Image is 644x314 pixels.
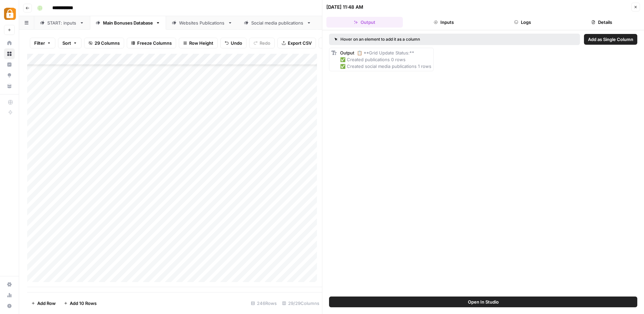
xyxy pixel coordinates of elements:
[588,36,633,43] span: Add as Single Column
[4,38,15,48] a: Home
[127,38,176,48] button: Freeze Columns
[103,19,153,26] div: Main Bonuses Database
[220,38,247,48] button: Undo
[231,40,242,46] span: Undo
[58,38,82,48] button: Sort
[4,290,15,301] a: Usage
[4,301,15,311] button: Help + Support
[340,50,431,69] span: 📋 **Grid Update Status:** ✅ Created publications 0 rows ✅ Created social media publications 1 rows
[279,298,322,309] div: 29/29 Columns
[4,59,15,70] a: Insights
[249,38,275,48] button: Redo
[189,40,213,46] span: Row Height
[34,16,90,30] a: START: inputs
[288,40,312,46] span: Export CSV
[30,38,55,48] button: Filter
[485,17,561,28] button: Logs
[90,16,166,30] a: Main Bonuses Database
[4,70,15,81] a: Opportunities
[326,4,363,10] div: [DATE] 11:48 AM
[326,17,403,28] button: Output
[251,19,304,26] div: Social media publications
[179,19,225,26] div: Websites Publications
[84,38,124,48] button: 29 Columns
[47,19,77,26] div: START: inputs
[62,40,71,46] span: Sort
[4,5,15,22] button: Workspace: Adzz
[329,297,637,307] button: Open In Studio
[340,50,354,55] span: Output
[317,16,410,30] a: another grid: extracted sources
[60,298,101,309] button: Add 10 Rows
[4,81,15,91] a: Your Data
[34,40,45,46] span: Filter
[563,17,640,28] button: Details
[277,38,316,48] button: Export CSV
[248,298,279,309] div: 246 Rows
[406,17,482,28] button: Inputs
[334,36,497,42] div: Hover on an element to add it as a column
[260,40,270,46] span: Redo
[37,300,56,307] span: Add Row
[137,40,172,46] span: Freeze Columns
[4,48,15,59] a: Browse
[70,300,97,307] span: Add 10 Rows
[166,16,238,30] a: Websites Publications
[584,34,637,45] button: Add as Single Column
[95,40,120,46] span: 29 Columns
[179,38,218,48] button: Row Height
[4,279,15,290] a: Settings
[27,298,60,309] button: Add Row
[468,299,499,305] span: Open In Studio
[238,16,317,30] a: Social media publications
[4,8,16,20] img: Adzz Logo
